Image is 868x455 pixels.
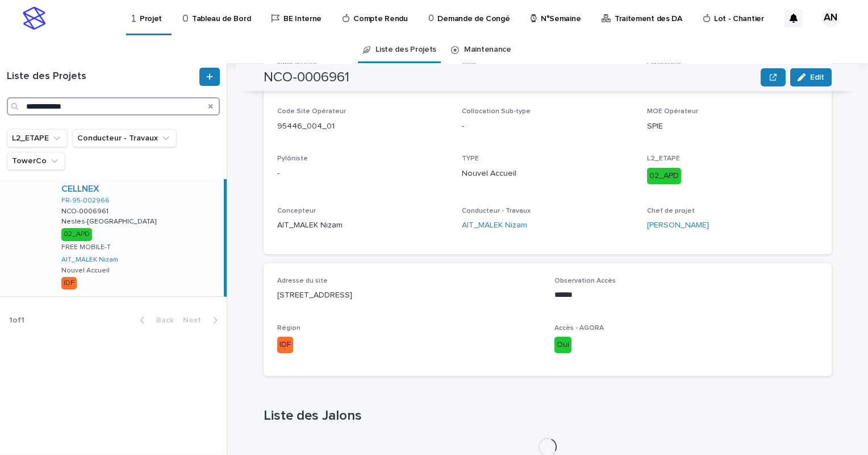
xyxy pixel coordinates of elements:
[61,267,110,275] p: Nouvel Accueil
[183,316,208,324] span: Next
[61,256,118,264] a: AIT_MALEK Nizam
[277,220,448,231] p: AIT_MALEK Nizam
[375,36,436,63] a: Liste des Projets
[264,69,349,86] h2: NCO-0006961
[821,9,840,27] div: AN
[7,71,197,83] h1: Liste des Projets
[647,108,698,115] span: MOE Opérateur
[462,108,531,115] span: Collocation Sub-type
[61,277,77,289] div: IDF
[554,278,616,284] span: Observation Accès
[277,168,448,180] p: -
[647,220,709,231] a: [PERSON_NAME]
[72,129,177,147] button: Conducteur - Travaux
[277,121,448,133] p: 95446_004_01
[790,68,832,86] button: Edit
[462,168,633,180] p: Nouvel Accueil
[277,289,541,301] p: [STREET_ADDRESS]
[277,325,301,332] span: Région
[61,184,99,195] a: CELLNEX
[61,228,92,241] div: 02_APD
[462,155,479,162] span: TYPE
[462,220,527,231] a: AIT_MALEK Nizam
[554,325,604,332] span: Accès - AGORA
[462,121,633,133] p: -
[277,108,346,115] span: Code Site Opérateur
[61,243,111,251] p: FREE MOBILE-T
[264,408,832,424] h1: Liste des Jalons
[61,197,110,205] a: FR-95-002966
[61,205,111,216] p: NCO-0006961
[277,278,328,284] span: Adresse du site
[647,121,818,133] p: SPIE
[277,337,293,353] div: IDF
[7,97,220,115] input: Search
[178,315,227,325] button: Next
[554,337,571,353] div: Oui
[131,315,178,325] button: Back
[23,7,45,30] img: stacker-logo-s-only.png
[149,316,174,324] span: Back
[647,168,681,184] div: 02_APD
[462,208,531,214] span: Conducteur - Travaux
[7,152,65,170] button: TowerCo
[7,129,68,147] button: L2_ETAPE
[277,208,316,214] span: Concepteur
[464,36,511,63] a: Maintenance
[61,216,158,226] p: Nesles-[GEOGRAPHIC_DATA]
[810,73,824,81] span: Edit
[277,155,308,162] span: Pylôniste
[647,155,680,162] span: L2_ETAPE
[647,208,695,214] span: Chef de projet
